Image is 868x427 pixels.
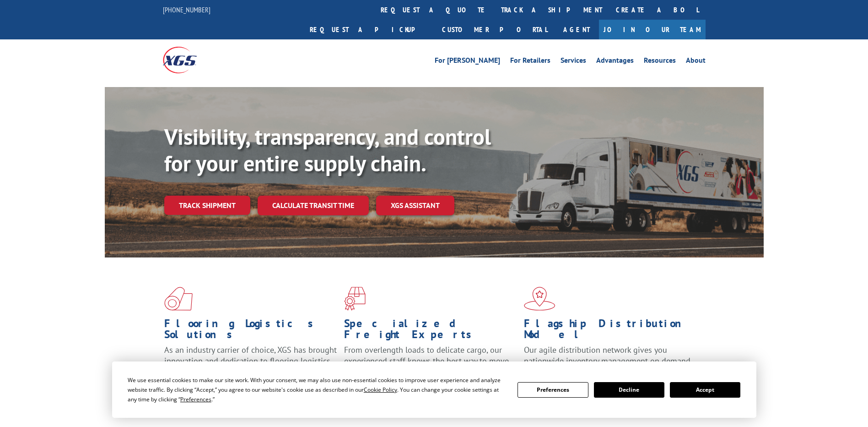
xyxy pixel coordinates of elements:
span: As an industry carrier of choice, XGS has brought innovation and dedication to flooring logistics... [164,345,337,377]
a: [PHONE_NUMBER] [163,5,210,14]
h1: Specialized Freight Experts [344,318,517,345]
a: XGS ASSISTANT [376,196,454,215]
a: For [PERSON_NAME] [435,57,500,67]
h1: Flooring Logistics Solutions [164,318,337,345]
a: Services [561,57,586,67]
h1: Flagship Distribution Model [524,318,697,345]
a: Track shipment [164,196,250,215]
a: Calculate transit time [258,196,369,215]
a: Agent [554,20,599,39]
span: Preferences [180,395,211,403]
a: Advantages [596,57,634,67]
span: Cookie Policy [364,386,397,394]
button: Decline [594,382,664,398]
a: Customer Portal [435,20,554,39]
a: Request a pickup [303,20,435,39]
a: About [686,57,706,67]
a: For Retailers [510,57,550,67]
img: xgs-icon-focused-on-flooring-red [344,287,366,311]
img: xgs-icon-total-supply-chain-intelligence-red [164,287,193,311]
b: Visibility, transparency, and control for your entire supply chain. [164,122,491,177]
img: xgs-icon-flagship-distribution-model-red [524,287,555,311]
p: From overlength loads to delicate cargo, our experienced staff knows the best way to move your fr... [344,345,517,385]
a: Join Our Team [599,20,706,39]
button: Accept [670,382,740,398]
div: Cookie Consent Prompt [112,361,756,418]
span: Our agile distribution network gives you nationwide inventory management on demand. [524,345,692,366]
a: Resources [644,57,676,67]
div: We use essential cookies to make our site work. With your consent, we may also use non-essential ... [128,375,507,404]
button: Preferences [518,382,588,398]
